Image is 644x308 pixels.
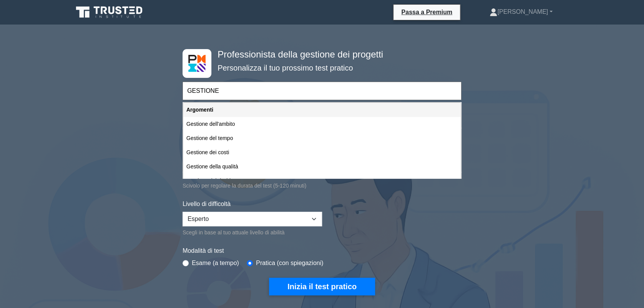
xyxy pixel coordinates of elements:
[183,145,461,160] div: Gestione dei costi
[183,228,322,237] div: Scegli in base al tuo attuale livello di abilità
[256,259,323,268] label: Pratica (con spiegazioni)
[183,117,461,131] div: Gestione dell'ambito
[183,82,461,100] input: Inizia a digitare per filtrare in base all'argomento o al concetto...
[497,8,548,15] font: [PERSON_NAME]
[397,7,457,17] a: Passa a Premium
[471,4,571,20] a: [PERSON_NAME]
[183,103,461,117] div: Argomenti
[183,174,461,188] div: Gestione del rischio
[183,246,461,255] label: Modalità di test
[183,199,231,209] label: Livello di difficoltà
[183,131,461,145] div: Gestione del tempo
[183,160,461,174] div: Gestione della qualità
[183,181,461,190] div: Scivolo per regolare la durata del test (5-120 minuti)
[214,49,424,60] h4: Professionista della gestione dei progetti
[269,278,375,295] button: Inizia il test pratico
[192,259,239,268] label: Esame (a tempo)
